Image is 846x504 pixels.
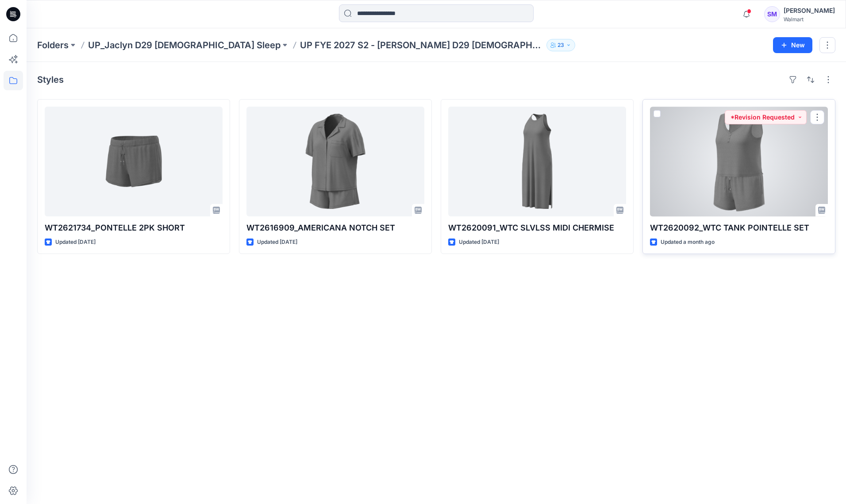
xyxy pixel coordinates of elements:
[257,238,297,247] p: Updated [DATE]
[784,5,835,16] div: [PERSON_NAME]
[784,16,835,23] div: Walmart
[300,39,543,51] p: UP FYE 2027 S2 - [PERSON_NAME] D29 [DEMOGRAPHIC_DATA] Sleepwear
[45,222,223,234] p: WT2621734_PONTELLE 2PK SHORT
[773,37,812,53] button: New
[448,222,626,234] p: WT2620091_WTC SLVLSS MIDI CHERMISE
[764,6,780,22] div: SM
[650,222,828,234] p: WT2620092_WTC TANK POINTELLE SET
[246,107,424,216] a: WT2616909_AMERICANA NOTCH SET
[650,107,828,216] a: WT2620092_WTC TANK POINTELLE SET
[37,39,69,51] a: Folders
[246,222,424,234] p: WT2616909_AMERICANA NOTCH SET
[448,107,626,216] a: WT2620091_WTC SLVLSS MIDI CHERMISE
[558,40,564,50] p: 23
[37,74,64,85] h4: Styles
[55,238,96,247] p: Updated [DATE]
[45,107,223,216] a: WT2621734_PONTELLE 2PK SHORT
[88,39,281,51] a: UP_Jaclyn D29 [DEMOGRAPHIC_DATA] Sleep
[661,238,715,247] p: Updated a month ago
[459,238,499,247] p: Updated [DATE]
[546,39,575,51] button: 23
